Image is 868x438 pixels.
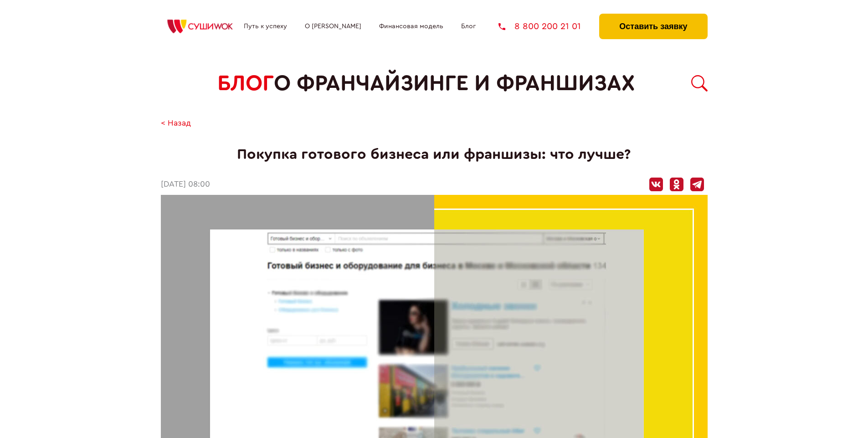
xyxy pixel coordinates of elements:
a: Финансовая модель [379,23,443,30]
button: Оставить заявку [599,14,707,39]
a: 8 800 200 21 01 [498,22,581,31]
span: БЛОГ [217,71,274,96]
span: 8 800 200 21 01 [514,22,581,31]
time: [DATE] 08:00 [161,180,210,189]
span: о франчайзинге и франшизах [274,71,635,96]
h1: Покупка готового бизнеса или франшизы: что лучше? [161,146,708,163]
a: О [PERSON_NAME] [305,23,361,30]
a: < Назад [161,119,191,128]
a: Блог [461,23,476,30]
a: Путь к успеху [244,23,287,30]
